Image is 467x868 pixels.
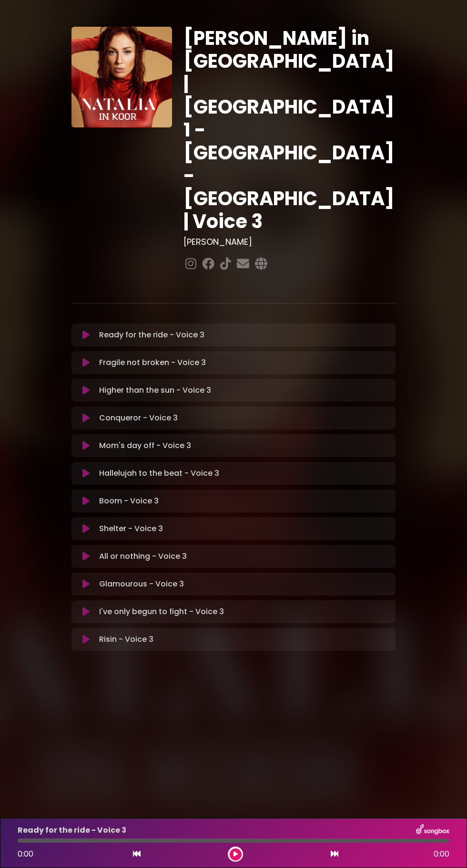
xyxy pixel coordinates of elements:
p: Fragile not broken - Voice 3 [99,357,206,368]
p: Shelter - Voice 3 [99,523,163,534]
img: YTVS25JmS9CLUqXqkEhs [71,27,172,127]
p: Higher than the sun - Voice 3 [99,385,211,396]
p: Hallelujah to the beat - Voice 3 [99,468,219,479]
p: Boom - Voice 3 [99,495,159,507]
h1: [PERSON_NAME] in [GEOGRAPHIC_DATA] | [GEOGRAPHIC_DATA] 1 - [GEOGRAPHIC_DATA] - [GEOGRAPHIC_DATA] ... [183,27,396,233]
p: All or nothing - Voice 3 [99,551,187,562]
p: I've only begun to fight - Voice 3 [99,606,224,617]
p: Conqueror - Voice 3 [99,412,178,424]
h3: [PERSON_NAME] [183,237,396,247]
p: Ready for the ride - Voice 3 [99,329,204,341]
p: Risin - Voice 3 [99,634,153,645]
p: Glamourous - Voice 3 [99,578,184,590]
p: Mom's day off - Voice 3 [99,440,191,451]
